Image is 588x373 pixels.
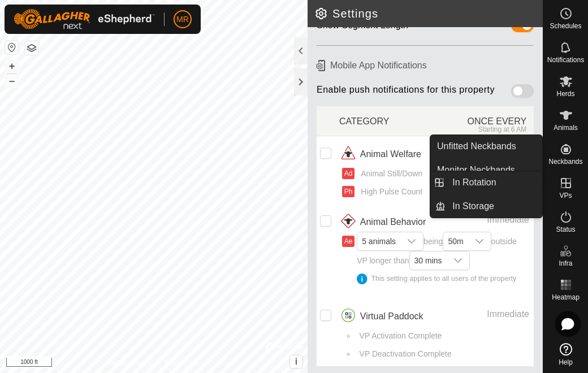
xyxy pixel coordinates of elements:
div: Show Segment Length [317,19,408,36]
span: Animal Welfare [360,148,421,161]
span: Unfitted Neckbands [437,140,516,153]
span: Schedules [550,23,581,29]
button: Ad [342,168,354,179]
span: In Storage [452,199,494,213]
span: 50m [443,232,468,250]
span: Notifications [547,57,584,63]
span: Status [556,226,575,233]
span: Heatmap [552,294,580,301]
button: + [5,59,19,73]
div: CATEGORY [339,109,436,133]
span: Animal Still/Down [357,168,422,180]
span: MR [176,14,189,25]
h6: Mobile App Notifications [312,55,538,75]
span: Monitor Neckbands [437,163,515,177]
div: dropdown trigger [447,251,469,270]
a: Privacy Policy [109,358,152,368]
span: i [295,357,297,366]
div: ONCE EVERY [436,109,534,133]
div: Immediate [450,307,529,321]
a: Unfitted Neckbands [430,135,542,158]
div: dropdown trigger [468,232,491,250]
span: VP Activation Complete [356,330,442,342]
div: dropdown trigger [400,232,423,250]
span: Animal Behavior [360,215,426,229]
span: Herds [556,90,574,97]
span: Infra [559,260,572,267]
span: 30 mins [410,251,447,270]
span: High Pulse Count [357,186,422,198]
span: being outside VP longer than [357,237,529,284]
span: In Rotation [452,176,496,189]
span: VPs [559,192,572,199]
img: virtual paddocks icon [339,307,357,326]
div: This setting applies to all users of the property [357,274,529,284]
span: Enable push notifications for this property [317,84,495,102]
button: Reset Map [5,41,19,54]
span: 5 animals [357,232,400,250]
button: Map Layers [25,41,38,55]
li: In Rotation [430,171,542,194]
img: animal welfare icon [339,145,357,163]
span: VP Deactivation Complete [356,348,452,360]
a: Help [543,339,588,370]
span: Neckbands [548,158,582,165]
img: animal behavior icon [339,213,357,231]
h2: Settings [314,7,543,20]
a: In Rotation [446,171,542,194]
span: Help [559,359,573,366]
button: Ph [342,186,354,197]
span: Animals [554,124,578,131]
img: Gallagher Logo [14,9,155,29]
button: i [290,355,302,368]
div: Immediate [450,213,529,227]
li: In Storage [430,195,542,218]
span: Virtual Paddock [360,310,423,323]
button: – [5,74,19,88]
a: Monitor Neckbands [430,159,542,181]
a: Contact Us [165,358,198,368]
button: Ae [342,236,354,247]
div: Starting at 6 AM [436,125,526,133]
a: In Storage [446,195,542,218]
